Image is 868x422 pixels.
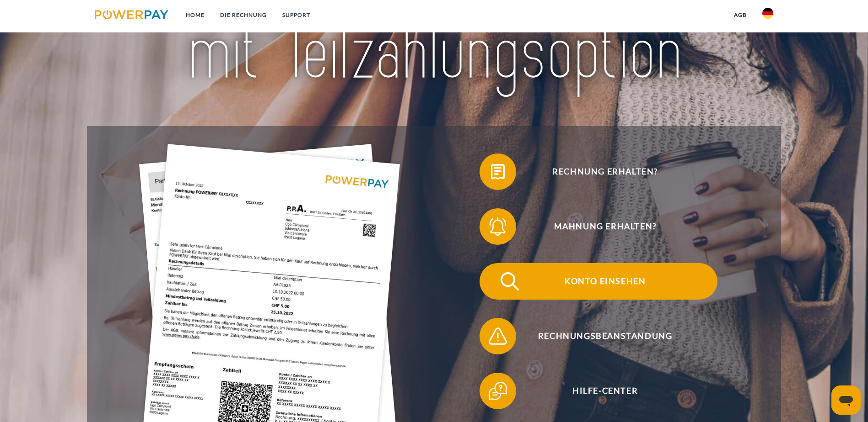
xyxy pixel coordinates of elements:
[486,215,509,238] img: qb_bell.svg
[480,208,717,245] button: Mahnung erhalten?
[486,325,509,348] img: qb_warning.svg
[480,318,717,354] button: Rechnungsbeanstandung
[493,153,717,190] span: Rechnung erhalten?
[762,8,773,19] img: de
[486,380,509,402] img: qb_help.svg
[493,208,717,245] span: Mahnung erhalten?
[480,153,717,190] button: Rechnung erhalten?
[831,385,861,415] iframe: Schaltfläche zum Öffnen des Messaging-Fensters
[493,263,717,300] span: Konto einsehen
[498,270,521,293] img: qb_search.svg
[493,318,717,354] span: Rechnungsbeanstandung
[95,10,168,19] img: logo-powerpay.svg
[726,7,755,23] a: agb
[212,7,275,23] a: DIE RECHNUNG
[493,373,717,409] span: Hilfe-Center
[275,7,318,23] a: SUPPORT
[480,373,717,409] button: Hilfe-Center
[480,263,717,300] button: Konto einsehen
[486,160,509,183] img: qb_bill.svg
[178,7,212,23] a: Home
